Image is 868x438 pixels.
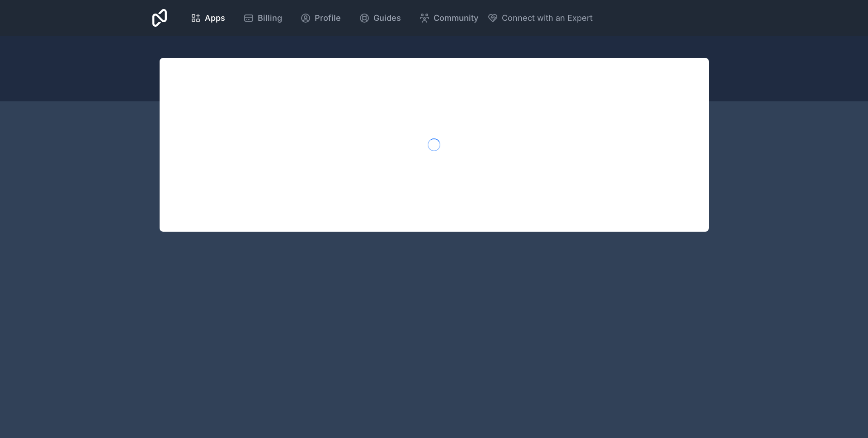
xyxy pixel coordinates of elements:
span: Connect with an Expert [502,12,593,24]
span: Guides [373,12,401,24]
span: Profile [315,12,341,24]
span: Billing [258,12,282,24]
span: Community [434,12,478,24]
a: Community [412,8,486,28]
a: Guides [352,8,408,28]
a: Apps [183,8,232,28]
a: Profile [293,8,348,28]
a: Billing [236,8,289,28]
button: Connect with an Expert [487,12,593,24]
span: Apps [205,12,225,24]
